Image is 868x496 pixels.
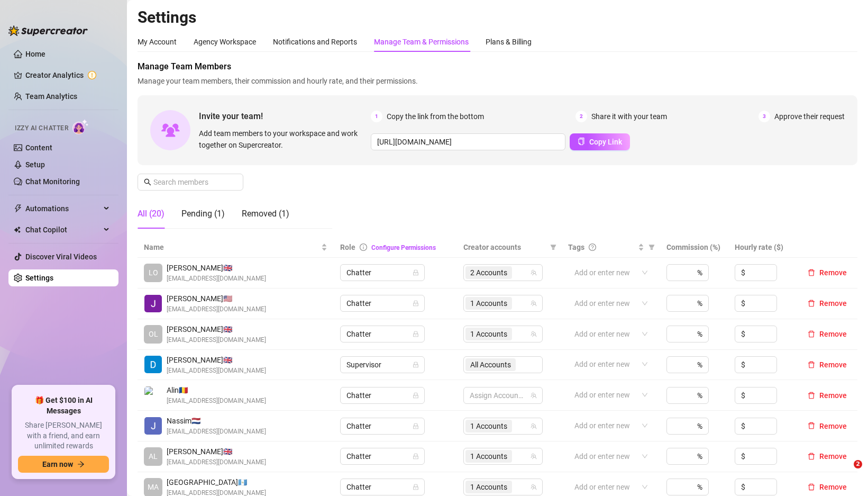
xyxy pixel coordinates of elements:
[153,176,229,188] input: Search members
[413,300,419,306] span: lock
[371,111,382,122] span: 1
[42,460,73,468] span: Earn now
[531,453,537,459] span: team
[167,476,266,488] span: [GEOGRAPHIC_DATA] 🇬🇹
[167,262,266,274] span: [PERSON_NAME] 🇬🇧
[470,481,507,493] span: 1 Accounts
[819,483,847,491] span: Remove
[25,274,53,282] a: Settings
[531,269,537,276] span: team
[72,119,89,134] img: AI Chatter
[808,269,815,276] span: delete
[578,138,585,145] span: copy
[138,208,165,220] div: All (20)
[465,420,512,432] span: 1 Accounts
[465,328,512,340] span: 1 Accounts
[167,304,266,314] span: [EMAIL_ADDRESS][DOMAIN_NAME]
[374,36,469,48] div: Manage Team & Permissions
[803,389,851,402] button: Remove
[413,331,419,337] span: lock
[144,241,319,253] span: Name
[808,422,815,429] span: delete
[819,391,847,400] span: Remove
[346,295,418,311] span: Chatter
[486,36,532,48] div: Plans & Billing
[167,427,266,437] span: [EMAIL_ADDRESS][DOMAIN_NAME]
[570,133,630,150] button: Copy Link
[18,420,109,452] span: Share [PERSON_NAME] with a friend, and earn unlimited rewards
[149,328,158,340] span: OL
[346,357,418,373] span: Supervisor
[803,450,851,463] button: Remove
[470,267,507,278] span: 2 Accounts
[808,453,815,460] span: delete
[819,268,847,277] span: Remove
[413,423,419,429] span: lock
[803,328,851,340] button: Remove
[803,358,851,371] button: Remove
[148,481,159,493] span: MA
[531,484,537,490] span: team
[531,392,537,399] span: team
[167,293,266,304] span: [PERSON_NAME] 🇺🇸
[138,36,177,48] div: My Account
[14,226,21,233] img: Chat Copilot
[167,274,266,284] span: [EMAIL_ADDRESS][DOMAIN_NAME]
[413,453,419,459] span: lock
[465,481,512,493] span: 1 Accounts
[819,422,847,430] span: Remove
[167,396,266,406] span: [EMAIL_ADDRESS][DOMAIN_NAME]
[346,418,418,434] span: Chatter
[371,244,436,251] a: Configure Permissions
[413,269,419,276] span: lock
[167,446,266,457] span: [PERSON_NAME] 🇬🇧
[591,111,667,122] span: Share it with your team
[387,111,484,122] span: Copy the link from the bottom
[340,243,355,251] span: Role
[648,244,655,250] span: filter
[144,356,162,373] img: Daniel jones
[167,354,266,366] span: [PERSON_NAME] 🇬🇧
[808,300,815,307] span: delete
[149,450,158,462] span: AL
[854,460,862,468] span: 2
[819,360,847,369] span: Remove
[470,328,507,340] span: 1 Accounts
[550,244,556,250] span: filter
[346,387,418,403] span: Chatter
[774,111,845,122] span: Approve their request
[808,483,815,491] span: delete
[25,252,97,261] a: Discover Viral Videos
[575,111,587,122] span: 2
[25,143,52,152] a: Content
[167,384,266,396] span: Alin 🇷🇴
[167,323,266,335] span: [PERSON_NAME] 🇬🇧
[470,297,507,309] span: 1 Accounts
[531,300,537,306] span: team
[18,395,109,416] span: 🎁 Get $100 in AI Messages
[346,448,418,464] span: Chatter
[346,265,418,281] span: Chatter
[463,241,546,253] span: Creator accounts
[138,60,857,73] span: Manage Team Members
[25,160,45,169] a: Setup
[144,295,162,312] img: Jacob Urbanek
[18,456,109,473] button: Earn nowarrow-right
[531,423,537,429] span: team
[646,239,657,255] span: filter
[25,221,100,238] span: Chat Copilot
[465,266,512,279] span: 2 Accounts
[138,75,857,87] span: Manage your team members, their commission and hourly rate, and their permissions.
[25,67,110,84] a: Creator Analytics exclamation-circle
[808,392,815,399] span: delete
[138,7,857,28] h2: Settings
[589,138,622,146] span: Copy Link
[548,239,559,255] span: filter
[413,484,419,490] span: lock
[199,128,367,151] span: Add team members to your workspace and work together on Supercreator.
[803,266,851,279] button: Remove
[803,420,851,432] button: Remove
[803,297,851,310] button: Remove
[465,450,512,463] span: 1 Accounts
[589,244,596,251] span: question-circle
